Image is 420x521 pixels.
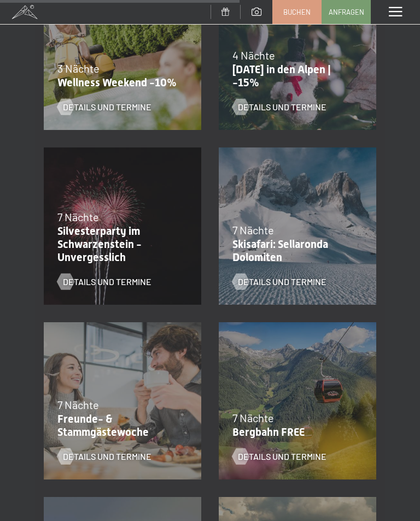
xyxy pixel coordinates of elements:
p: Silvesterparty im Schwarzenstein - Unvergesslich [57,224,182,264]
a: Details und Termine [232,451,326,463]
span: 3 Nächte [57,62,100,75]
p: Wellness Weekend -10% [57,76,182,89]
span: Details und Termine [63,276,151,288]
span: Details und Termine [238,276,326,288]
span: 7 Nächte [232,223,274,236]
a: Anfragen [322,1,370,23]
p: [DATE] in den Alpen | -15% [232,63,357,89]
a: Details und Termine [232,276,326,288]
a: Details und Termine [232,101,326,113]
a: Details und Termine [57,451,151,463]
span: Details und Termine [63,101,151,113]
span: 7 Nächte [57,210,99,223]
span: Anfragen [329,7,364,17]
a: Buchen [273,1,321,23]
span: 7 Nächte [232,411,274,424]
a: Details und Termine [57,276,151,288]
span: Buchen [283,7,311,17]
span: 4 Nächte [232,49,275,62]
p: Bergbahn FREE [232,425,357,439]
p: Skisafari: Sellaronda Dolomiten [232,238,357,264]
a: Details und Termine [57,101,151,113]
span: Details und Termine [238,451,326,463]
span: 7 Nächte [57,398,99,411]
span: Details und Termine [63,451,151,463]
p: Freunde- & Stammgästewoche [57,412,182,439]
span: Details und Termine [238,101,326,113]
